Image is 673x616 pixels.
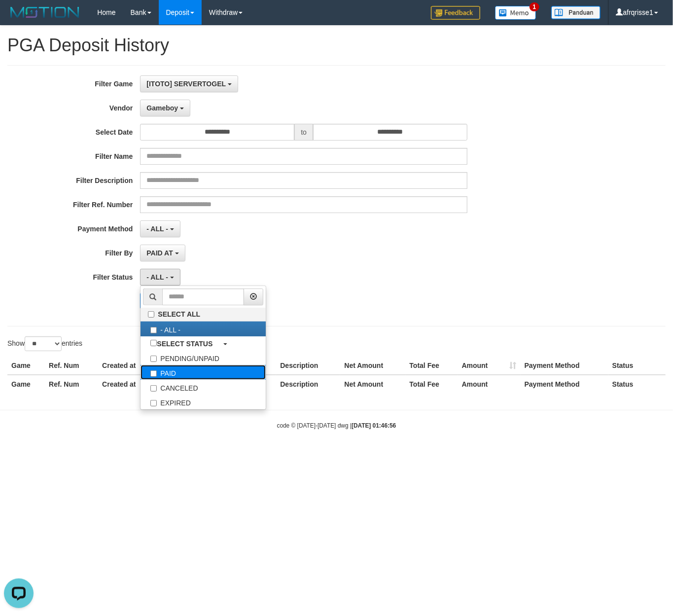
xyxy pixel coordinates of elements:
[45,375,98,393] th: Ref. Num
[431,6,480,20] img: Feedback.jpg
[150,370,157,377] input: PAID
[340,357,405,375] th: Net Amount
[150,356,157,362] input: PENDING/UNPAID
[141,336,266,350] a: SELECT STATUS
[458,357,521,375] th: Amount
[146,80,226,88] span: [ITOTO] SERVERTOGEL
[140,220,180,237] button: - ALL -
[98,357,171,375] th: Created at
[140,100,190,116] button: Gameboy
[7,375,45,393] th: Game
[608,375,666,393] th: Status
[7,357,45,375] th: Game
[7,5,82,20] img: MOTION_logo.png
[141,365,266,380] label: PAID
[146,225,168,233] span: - ALL -
[148,311,154,318] input: SELECT ALL
[157,340,213,348] b: SELECT STATUS
[141,322,266,336] label: - ALL -
[146,104,178,112] span: Gameboy
[98,375,171,393] th: Created at
[495,6,536,20] img: Button%20Memo.svg
[150,340,157,346] input: SELECT STATUS
[406,357,458,375] th: Total Fee
[276,375,340,393] th: Description
[352,422,396,429] strong: [DATE] 01:46:56
[277,422,396,429] small: code © [DATE]-[DATE] dwg |
[141,350,266,365] label: PENDING/UNPAID
[140,75,238,92] button: [ITOTO] SERVERTOGEL
[140,269,180,286] button: - ALL -
[340,375,405,393] th: Net Amount
[150,400,157,406] input: EXPIRED
[521,357,608,375] th: Payment Method
[141,395,266,409] label: EXPIRED
[141,308,266,321] label: SELECT ALL
[150,385,157,392] input: CANCELED
[7,336,82,351] label: Show entries
[608,357,666,375] th: Status
[294,124,313,141] span: to
[4,4,34,34] button: Open LiveChat chat widget
[146,273,168,281] span: - ALL -
[146,249,173,257] span: PAID AT
[406,375,458,393] th: Total Fee
[45,357,98,375] th: Ref. Num
[25,336,62,351] select: Showentries
[458,375,521,393] th: Amount
[551,6,601,19] img: panduan.png
[150,327,157,333] input: - ALL -
[141,380,266,395] label: CANCELED
[530,2,540,11] span: 1
[140,245,185,261] button: PAID AT
[276,357,340,375] th: Description
[521,375,608,393] th: Payment Method
[7,36,666,55] h1: PGA Deposit History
